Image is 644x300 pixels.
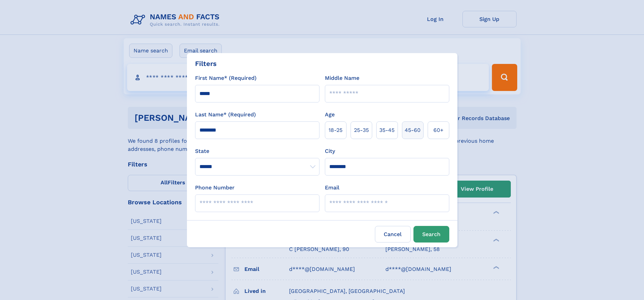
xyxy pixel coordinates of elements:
label: Last Name* (Required) [195,111,256,119]
span: 35‑45 [379,126,395,134]
label: Age [325,111,335,119]
label: State [195,147,319,155]
label: City [325,147,335,155]
div: Filters [195,59,217,69]
span: 18‑25 [329,126,342,134]
span: 45‑60 [405,126,421,134]
label: Email [325,184,339,192]
span: 25‑35 [354,126,369,134]
span: 60+ [433,126,444,134]
label: First Name* (Required) [195,74,257,82]
label: Middle Name [325,74,359,82]
label: Phone Number [195,184,235,192]
label: Cancel [375,226,411,243]
button: Search [413,226,449,243]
